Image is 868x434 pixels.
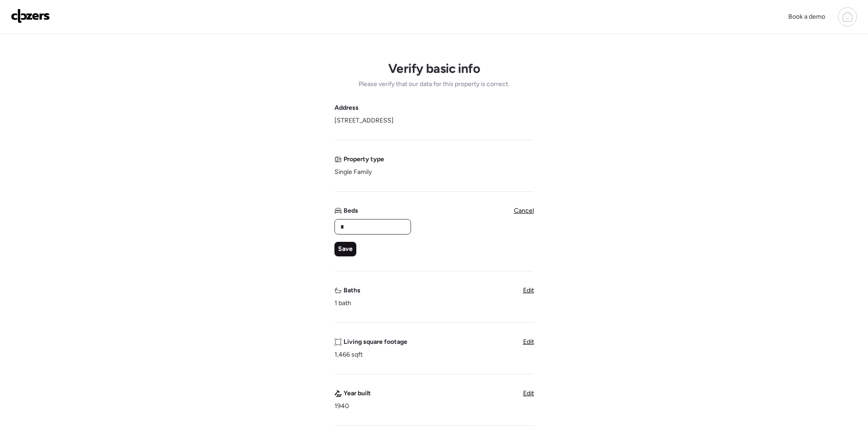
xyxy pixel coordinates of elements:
[334,116,394,125] span: [STREET_ADDRESS]
[523,338,534,346] span: Edit
[344,206,358,215] span: Beds
[514,207,534,214] span: Cancel
[334,103,359,112] span: Address
[338,245,353,254] span: Save
[334,299,351,308] span: 1 bath
[344,155,384,164] span: Property type
[359,80,509,89] span: Please verify that our data for this property is correct.
[334,402,349,411] span: 1940
[344,389,371,398] span: Year built
[523,286,534,294] span: Edit
[523,389,534,397] span: Edit
[334,350,363,359] span: 1,466 sqft
[788,13,825,20] span: Book a demo
[388,61,480,76] h1: Verify basic info
[334,168,372,177] span: Single Family
[11,9,50,23] img: Logo
[344,286,360,295] span: Baths
[344,337,407,347] span: Living square footage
